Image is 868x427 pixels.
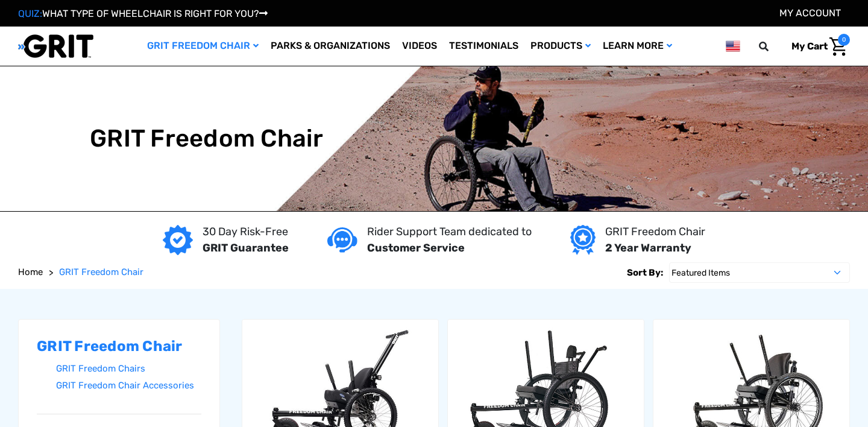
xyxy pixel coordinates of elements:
[59,265,143,279] a: GRIT Freedom Chair
[829,37,847,56] img: Cart
[605,224,705,240] p: GRIT Freedom Chair
[367,224,532,240] p: Rider Support Team dedicated to
[59,267,143,277] span: GRIT Freedom Chair
[627,262,663,283] label: Sort By:
[726,39,740,54] img: us.png
[56,360,201,378] a: GRIT Freedom Chairs
[163,225,193,255] img: GRIT Guarantee
[203,224,289,240] p: 30 Day Risk-Free
[18,8,42,19] span: QUIZ:
[203,241,289,255] strong: GRIT Guarantee
[605,241,691,255] strong: 2 Year Warranty
[90,124,324,153] h1: GRIT Freedom Chair
[56,377,201,394] a: GRIT Freedom Chair Accessories
[18,8,268,19] a: QUIZ:WHAT TYPE OF WHEELCHAIR IS RIGHT FOR YOU?
[779,7,841,19] a: Account
[570,225,595,255] img: Year warranty
[838,34,850,46] span: 0
[18,267,43,277] span: Home
[791,40,828,52] span: My Cart
[597,27,678,66] a: Learn More
[18,265,43,279] a: Home
[524,27,597,66] a: Products
[782,34,850,59] a: Cart with 0 items
[18,34,93,59] img: GRIT All-Terrain Wheelchair and Mobility Equipment
[37,338,201,355] h2: GRIT Freedom Chair
[764,34,782,59] input: Search
[327,227,357,252] img: Customer service
[396,27,443,66] a: Videos
[443,27,524,66] a: Testimonials
[141,27,265,66] a: GRIT Freedom Chair
[265,27,396,66] a: Parks & Organizations
[367,241,465,255] strong: Customer Service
